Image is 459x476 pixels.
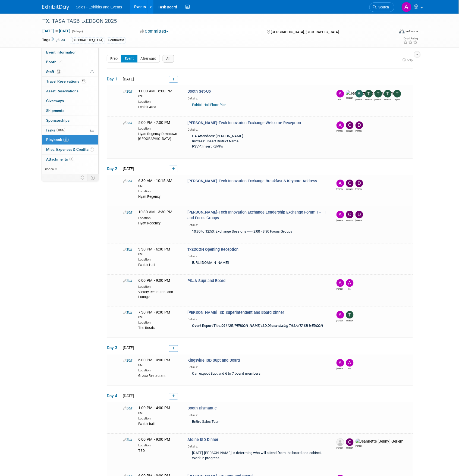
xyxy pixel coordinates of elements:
[138,373,179,378] div: Grotto Restaurant
[138,94,179,99] div: CST
[407,58,413,62] span: help
[42,48,98,57] a: Event Information
[337,439,344,446] img: Albert Martinez
[356,187,362,191] div: David Webb
[138,99,179,104] div: Location:
[138,29,171,34] button: Committed
[163,55,174,62] button: All
[42,67,98,77] a: Staff12
[346,287,353,290] div: Ale Gonzalez
[346,311,354,319] img: Terri Ballesteros
[369,2,394,12] a: Search
[187,247,238,252] span: TxEDCON Opening Reception
[346,129,353,133] div: CLAUDIA Salinas
[138,215,179,220] div: Location:
[375,90,382,98] img: Tracie Sullivan
[90,70,94,74] span: Potential Scheduling Conflict -- at least one attendee is tagged in another overlapping event.
[46,108,64,113] span: Shipments
[337,287,343,290] div: Albert Martinez
[187,438,218,442] span: Aldine ISD Dinner
[123,210,132,214] a: Edit
[187,278,225,283] span: PSJA Supt and Board
[187,132,327,151] div: CA Attendees: [PERSON_NAME] Invitees: Insert District Name RSVP: Insert RSVPs
[187,443,327,449] div: Details:
[187,418,327,427] div: Entire Sales Team
[137,55,160,62] button: Afterward
[346,96,353,99] div: Jeannette (Jenny) Gerleman
[123,406,132,411] a: Edit
[40,16,386,26] div: TX: TASA TASB txEDCON 2025
[356,90,363,98] img: Shawn Popovich
[394,98,400,101] div: Treyton Stender
[356,218,362,222] div: David Webb
[337,121,344,129] img: Albert Martinez
[346,279,354,287] img: Ale Gonzalez
[42,135,98,145] a: Playbook11
[107,393,120,399] span: Day 4
[337,211,344,218] img: Albert Martinez
[356,444,362,448] div: Jeannette (Jenny) Gerleman
[46,99,64,103] span: Giveaways
[123,438,132,442] a: Edit
[107,37,125,43] div: Southwest
[42,37,65,43] td: Tags
[42,57,98,67] a: Booth
[187,259,327,268] div: [URL][DOMAIN_NAME]
[42,164,98,174] a: more
[187,358,240,363] span: Kingsville ISD Supt and Board
[138,120,170,125] span: 5:00 PM - 7:00 PM
[87,174,99,181] td: Toggle Event Tabs
[46,147,94,152] span: Misc. Expenses & Credits
[337,319,343,322] div: Albert Martinez
[138,220,179,226] div: Hyatt Regency
[138,184,179,188] div: CST
[123,89,132,93] a: Edit
[138,443,179,448] div: Location:
[121,394,134,398] span: [DATE]
[46,50,77,54] span: Event Information
[138,262,179,267] div: Exhibit Hall
[377,5,389,9] span: Search
[138,406,179,415] span: 1:00 PM - 4:00 PM
[123,248,132,252] a: Edit
[138,188,179,194] div: Location:
[138,178,179,188] span: 6:30 AM - 10:15 AM
[356,98,362,101] div: Shawn Popovich
[46,137,69,142] span: Playbook
[71,30,83,33] span: (5 days)
[42,106,98,115] a: Shipments
[42,77,98,86] a: Travel Reservations11
[138,210,172,214] span: 10:30 AM - 3:30 PM
[394,90,401,98] img: Treyton Stender
[46,128,65,132] span: Tasks
[187,221,327,227] div: Details:
[187,412,327,418] div: Details:
[337,367,343,370] div: Albert Martinez
[337,218,343,222] div: Albert Martinez
[192,103,226,107] a: Exhibit Hall Floor Plan
[337,279,344,287] img: Albert Martinez
[138,368,179,373] div: Location:
[356,121,363,129] img: David Webb
[271,30,339,34] span: [GEOGRAPHIC_DATA], [GEOGRAPHIC_DATA]
[138,89,179,98] span: 11:00 AM - 6:00 PM
[138,315,179,320] div: CST
[76,5,122,9] span: Sales - Exhibits and Events
[138,437,170,442] span: 6:00 PM - 9:00 PM
[46,89,78,93] span: Asset Reservations
[121,55,137,62] button: Event
[56,128,65,132] span: 100%
[346,359,354,367] img: Ale Gonzalez
[138,416,179,421] div: Location:
[138,363,179,368] div: CST
[346,121,354,129] img: CLAUDIA Salinas
[337,90,344,98] img: Ale Gonzalez
[138,325,179,330] div: The Rustic
[46,70,61,74] span: Staff
[138,256,179,262] div: Location:
[78,174,87,181] td: Personalize Event Tab Strip
[356,211,363,218] img: David Webb
[138,278,170,283] span: 6:00 PM - 9:00 PM
[138,126,179,131] div: Location:
[362,28,418,36] div: Event Format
